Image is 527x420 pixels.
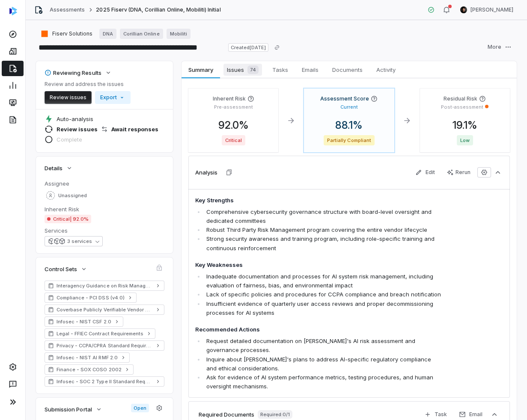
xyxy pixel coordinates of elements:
span: Summary [185,64,216,75]
button: https://fiserv.com/en.html/Fiserv Solutions [38,26,95,41]
span: Infosec - NIST CSF 2.0 [57,318,111,325]
h4: Recommended Actions [195,325,441,334]
span: 92.0 % [211,119,256,131]
a: Coverbase Publicly Verifiable Vendor Controls [45,305,164,315]
li: Request detailed documentation on [PERSON_NAME]'s AI risk assessment and governance processes. [204,337,441,355]
h3: Required Documents [199,411,254,418]
a: Interagency Guidance on Risk Management (Lite) [45,281,164,291]
span: Legal - FFIEC Contract Requirements [57,330,143,337]
a: Infosec - NIST CSF 2.0 [45,316,123,327]
h4: Inherent Risk [213,95,246,102]
li: Insufficient evidence of quarterly user access reviews and proper decommissioning processes for A... [204,299,441,317]
span: Coverbase Publicly Verifiable Vendor Controls [57,306,152,313]
a: Compliance - PCI DSS (v4.0) [45,293,137,303]
h4: Key Weaknesses [195,261,441,269]
dt: Assignee [45,180,164,187]
h3: Analysis [195,169,217,176]
button: Clarence Chio avatar[PERSON_NAME] [455,3,518,16]
button: Copy link [269,40,285,55]
span: Partially Compliant [324,135,375,145]
span: Fiserv Solutions [52,30,92,37]
li: Strong security awareness and training program, including role-specific training and continuous r... [204,234,441,252]
h4: Key Strengths [195,196,441,205]
span: Complete [57,136,82,143]
h4: Assessment Score [320,95,369,102]
span: Critical | 92.0% [45,215,91,223]
span: Details [45,164,63,172]
a: Infosec - SOC 2 Type II Standard Requirements [45,376,164,387]
span: Tasks [269,64,292,75]
a: Assessments [50,6,85,13]
span: Compliance - PCI DSS (v4.0) [57,294,125,301]
li: Lack of specific policies and procedures for CCPA compliance and breach notification [204,290,441,299]
span: 88.1 % [328,119,369,131]
button: Export [95,91,131,104]
span: Issues [223,64,262,76]
h4: Residual Risk [444,95,477,102]
span: Open [131,404,149,412]
button: More [482,41,517,53]
span: Activity [373,64,399,75]
img: Clarence Chio avatar [460,6,467,13]
img: svg%3e [9,7,17,15]
span: Critical [222,135,245,145]
div: Rerun [447,169,470,176]
button: Rerun [442,166,476,179]
span: [PERSON_NAME] [470,6,513,13]
dt: Inherent Risk [45,205,164,213]
a: Legal - FFIEC Contract Requirements [45,328,155,339]
button: Reviewing Results [42,64,114,82]
p: Pre-assessment [214,104,253,110]
li: Inadequate documentation and processes for AI system risk management, including evaluation of fai... [204,272,441,290]
button: Review issues [45,91,92,104]
span: Unassigned [58,192,87,199]
a: Corillian Online [120,29,163,39]
p: Post-assessment [441,104,483,110]
button: Control Sets [42,260,90,278]
a: Mobiliti [167,29,191,39]
a: Privacy - CCPA/CPRA Standard Requirements [45,340,164,351]
span: Infosec - SOC 2 Type II Standard Requirements [57,378,152,385]
span: Interagency Guidance on Risk Management (Lite) [57,282,152,289]
button: Edit [410,166,440,179]
span: 19.1 % [446,119,484,131]
li: Ask for evidence of AI system performance metrics, testing procedures, and human oversight mechan... [204,373,441,391]
li: Inquire about [PERSON_NAME]'s plans to address AI-specific regulatory compliance and ethical cons... [204,355,441,373]
span: Emails [298,64,322,75]
li: Comprehensive cybersecurity governance structure with board-level oversight and dedicated committees [204,207,441,225]
a: Infosec - NIST AI RMF 2.0 [45,352,130,363]
a: DNA [99,29,116,39]
span: Control Sets [45,265,77,273]
span: Infosec - NIST AI RMF 2.0 [57,354,118,361]
span: Finance - SOX COSO 2002 [57,366,122,373]
span: Review issues [57,125,98,133]
p: Review and address the issues [45,81,131,88]
p: Current [340,104,358,110]
span: Created [DATE] [228,43,268,52]
a: Finance - SOX COSO 2002 [45,364,134,375]
span: Auto-analysis [57,115,93,123]
span: Privacy - CCPA/CPRA Standard Requirements [57,342,152,349]
li: Robust Third Party Risk Management program covering the entire vendor lifecycle [204,225,441,234]
button: Submission Portal [42,400,105,418]
span: 2025 Fiserv (DNA, Corillian Online, Mobiliti) Initial [96,6,220,13]
div: Reviewing Results [45,69,101,77]
dt: Services [45,227,164,234]
span: Documents [329,64,366,75]
span: Required: 0 / 1 [258,410,292,419]
span: Low [457,135,473,145]
span: Submission Portal [45,405,92,413]
button: Details [42,159,75,177]
span: 74 [247,65,259,74]
div: 3 services [67,238,92,245]
span: Await responses [111,125,158,133]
